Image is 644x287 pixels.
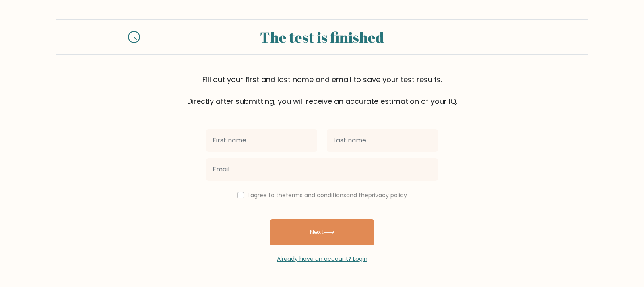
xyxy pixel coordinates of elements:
div: Fill out your first and last name and email to save your test results. Directly after submitting,... [56,74,588,107]
input: First name [206,129,317,152]
div: The test is finished [150,26,494,48]
button: Next [270,219,374,245]
input: Email [206,158,438,181]
a: Already have an account? Login [277,255,367,263]
label: I agree to the and the [248,191,407,199]
input: Last name [327,129,438,152]
a: terms and conditions [286,191,346,199]
a: privacy policy [368,191,407,199]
